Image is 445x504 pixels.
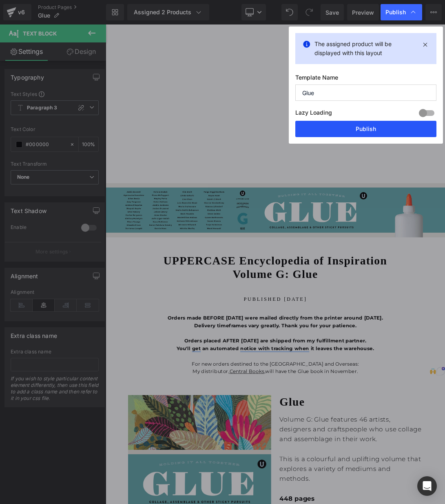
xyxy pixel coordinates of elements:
[385,9,406,16] span: Publish
[314,40,417,58] p: The assigned product will be displayed with this layout
[295,107,332,121] label: Lazy Loading
[295,74,436,84] label: Template Name
[90,423,403,475] strong: Orders made BEFORE [DATE] were mailed directly from the printer around [DATE]. Delivery timeframe...
[417,476,437,496] div: Open Intercom Messenger
[295,121,436,137] button: Publish
[84,335,409,373] span: UPPERCASE Encyclopedia of Inspiration Volume G: Glue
